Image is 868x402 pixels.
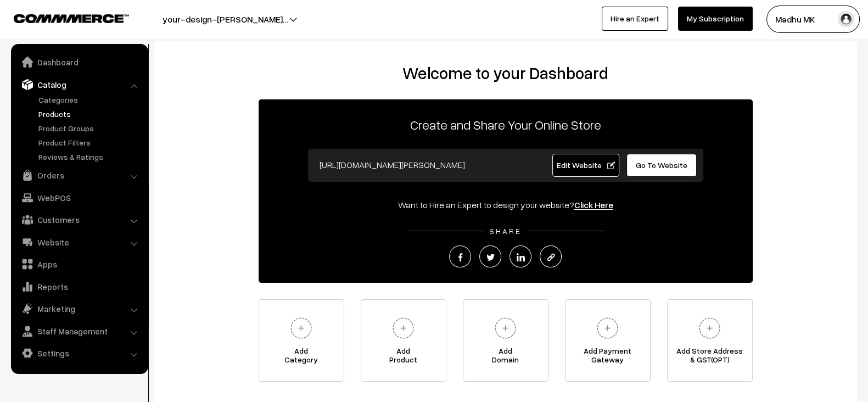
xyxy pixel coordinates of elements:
a: Reviews & Ratings [36,151,144,163]
a: AddCategory [259,299,344,382]
span: Edit Website [556,160,615,170]
a: Hire an Expert [602,7,668,31]
span: SHARE [484,226,527,236]
span: Add Product [361,347,446,369]
div: Want to Hire an Expert to design your website? [259,198,753,211]
a: Website [14,232,144,252]
a: Settings [14,343,144,363]
a: Go To Website [626,154,697,177]
a: Orders [14,165,144,185]
a: Product Filters [36,137,144,148]
img: plus.svg [592,313,623,343]
a: Customers [14,210,144,230]
a: Categories [36,94,144,105]
span: Add Payment Gateway [565,347,650,369]
a: Add PaymentGateway [565,299,651,382]
a: Click Here [574,199,613,210]
a: AddProduct [361,299,446,382]
img: COMMMERCE [14,14,129,23]
img: plus.svg [388,313,418,343]
span: Go To Website [636,160,687,170]
button: Madhu MK [766,5,860,33]
img: plus.svg [286,313,316,343]
a: Edit Website [552,154,619,177]
h2: Welcome to your Dashboard [165,63,846,83]
a: Staff Management [14,321,144,341]
a: My Subscription [678,7,753,31]
a: Add Store Address& GST(OPT) [667,299,753,382]
a: Catalog [14,75,144,94]
a: Dashboard [14,52,144,72]
button: your-design-[PERSON_NAME]… [124,5,327,33]
a: AddDomain [463,299,548,382]
img: user [838,11,854,27]
a: Reports [14,277,144,297]
a: WebPOS [14,188,144,208]
a: Product Groups [36,122,144,134]
img: plus.svg [695,313,725,343]
img: plus.svg [490,313,520,343]
span: Add Store Address & GST(OPT) [668,347,752,369]
p: Create and Share Your Online Store [259,115,753,135]
a: COMMMERCE [14,11,110,24]
a: Products [36,108,144,120]
a: Apps [14,254,144,274]
span: Add Category [259,347,344,369]
span: Add Domain [463,347,548,369]
a: Marketing [14,299,144,319]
